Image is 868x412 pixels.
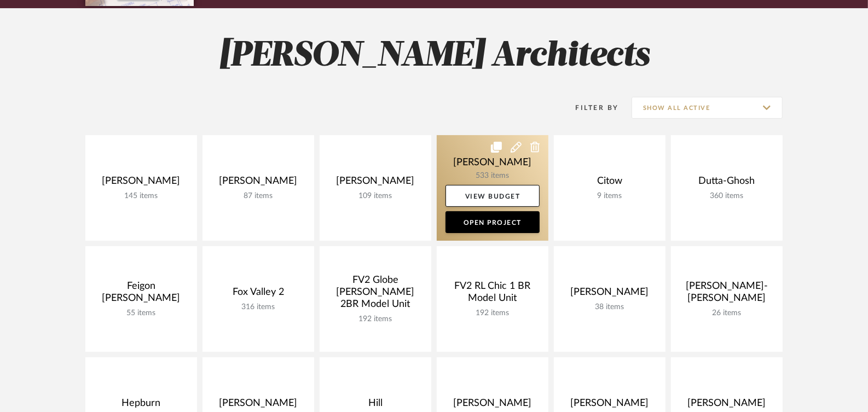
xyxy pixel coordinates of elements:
[328,274,423,315] div: FV2 Globe [PERSON_NAME] 2BR Model Unit
[94,280,188,309] div: Feigon [PERSON_NAME]
[562,102,619,113] div: Filter By
[328,192,423,201] div: 109 items
[680,280,774,309] div: [PERSON_NAME]-[PERSON_NAME]
[94,192,188,201] div: 145 items
[680,175,774,192] div: Dutta-Ghosh
[94,175,188,192] div: [PERSON_NAME]
[563,286,657,303] div: [PERSON_NAME]
[94,309,188,318] div: 55 items
[680,309,774,318] div: 26 items
[328,175,423,192] div: [PERSON_NAME]
[445,185,540,207] a: View Budget
[445,211,540,233] a: Open Project
[445,280,540,309] div: FV2 RL Chic 1 BR Model Unit
[563,192,657,201] div: 9 items
[563,303,657,312] div: 38 items
[211,175,305,192] div: [PERSON_NAME]
[563,175,657,192] div: Citow
[211,286,305,303] div: Fox Valley 2
[211,192,305,201] div: 87 items
[680,192,774,201] div: 360 items
[445,309,540,318] div: 192 items
[40,36,828,77] h2: [PERSON_NAME] Architects
[328,315,423,324] div: 192 items
[211,303,305,312] div: 316 items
